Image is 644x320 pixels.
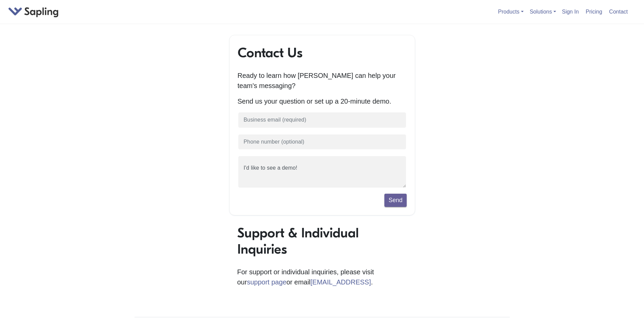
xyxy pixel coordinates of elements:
h1: Support & Individual Inquiries [237,225,407,257]
p: For support or individual inquiries, please visit our or email . [237,267,407,287]
a: support page [247,278,286,286]
a: [EMAIL_ADDRESS] [310,278,371,286]
a: Pricing [583,6,605,17]
textarea: I'd like to see a demo! [238,155,407,188]
p: Send us your question or set up a 20-minute demo. [238,96,407,106]
p: Ready to learn how [PERSON_NAME] can help your team's messaging? [238,70,407,91]
input: Phone number (optional) [238,134,407,150]
a: Products [498,9,523,15]
a: Contact [606,6,630,17]
button: Send [384,194,406,207]
input: Business email (required) [238,112,407,128]
a: Solutions [530,9,556,15]
h1: Contact Us [238,45,407,61]
a: Sign In [559,6,581,17]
